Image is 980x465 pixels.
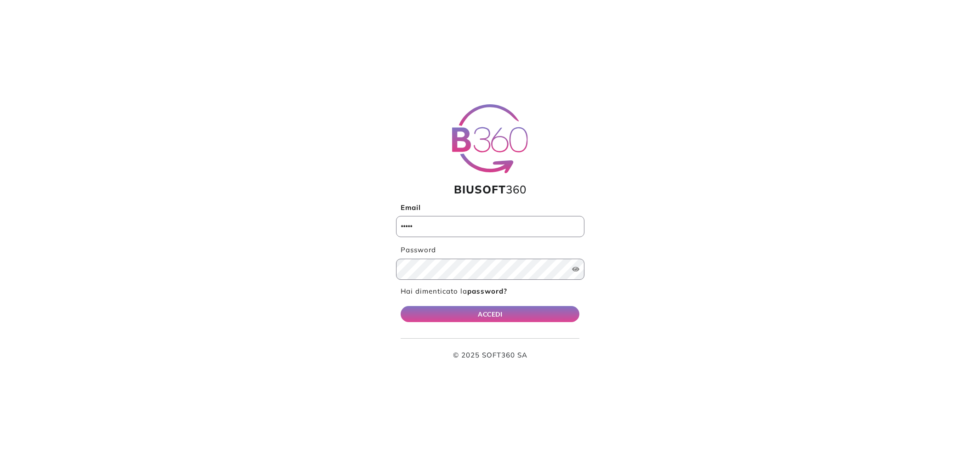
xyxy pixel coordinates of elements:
[401,203,421,212] b: Email
[467,287,507,295] b: password?
[454,182,506,196] span: BIUSOFT
[396,245,584,255] label: Password
[396,183,584,196] h1: 360
[401,306,580,322] button: ACCEDI
[401,287,507,295] a: Hai dimenticato lapassword?
[401,350,580,361] p: © 2025 SOFT360 SA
